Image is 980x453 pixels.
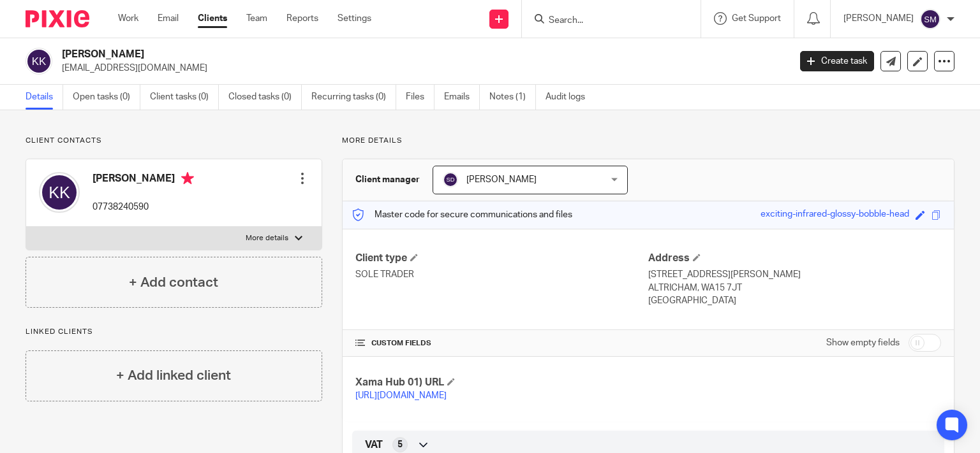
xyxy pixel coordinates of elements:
[73,85,140,110] a: Open tasks (0)
[311,85,396,110] a: Recurring tasks (0)
[355,268,648,281] p: SOLE TRADER
[116,366,231,385] h4: + Add linked client
[355,338,648,349] h4: CUSTOM FIELDS
[93,201,194,213] p: 07738240590
[406,85,434,110] a: Files
[26,327,322,337] p: Linked clients
[39,172,80,213] img: svg%3E
[648,294,941,307] p: [GEOGRAPHIC_DATA]
[158,12,179,25] a: Email
[547,15,662,27] input: Search
[648,282,941,294] p: ALTRICHAM, WA15 7JT
[826,336,900,349] label: Show empty fields
[118,12,138,25] a: Work
[26,48,52,75] img: svg%3E
[365,438,383,452] span: VAT
[843,12,914,25] p: [PERSON_NAME]
[246,12,267,25] a: Team
[489,85,536,110] a: Notes (1)
[355,252,648,265] h4: Client type
[338,12,371,25] a: Settings
[443,172,458,187] img: svg%3E
[355,173,420,186] h3: Client manager
[198,12,227,25] a: Clients
[732,14,781,23] span: Get Support
[181,172,194,185] i: Primary
[129,273,218,292] h4: + Add contact
[342,136,954,146] p: More details
[228,85,302,110] a: Closed tasks (0)
[466,175,537,184] span: [PERSON_NAME]
[26,85,63,110] a: Details
[761,208,909,222] div: exciting-infrared-glossy-bobble-head
[648,252,941,265] h4: Address
[150,85,219,110] a: Client tasks (0)
[355,391,447,400] a: [URL][DOMAIN_NAME]
[397,438,403,451] span: 5
[26,10,89,27] img: Pixie
[246,233,288,243] p: More details
[444,85,480,110] a: Emails
[62,48,637,61] h2: [PERSON_NAME]
[546,85,595,110] a: Audit logs
[800,51,874,71] a: Create task
[352,208,572,221] p: Master code for secure communications and files
[286,12,318,25] a: Reports
[93,172,194,188] h4: [PERSON_NAME]
[920,9,940,29] img: svg%3E
[26,136,322,146] p: Client contacts
[648,268,941,281] p: [STREET_ADDRESS][PERSON_NAME]
[355,376,648,389] h4: Xama Hub 01) URL
[62,62,781,75] p: [EMAIL_ADDRESS][DOMAIN_NAME]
